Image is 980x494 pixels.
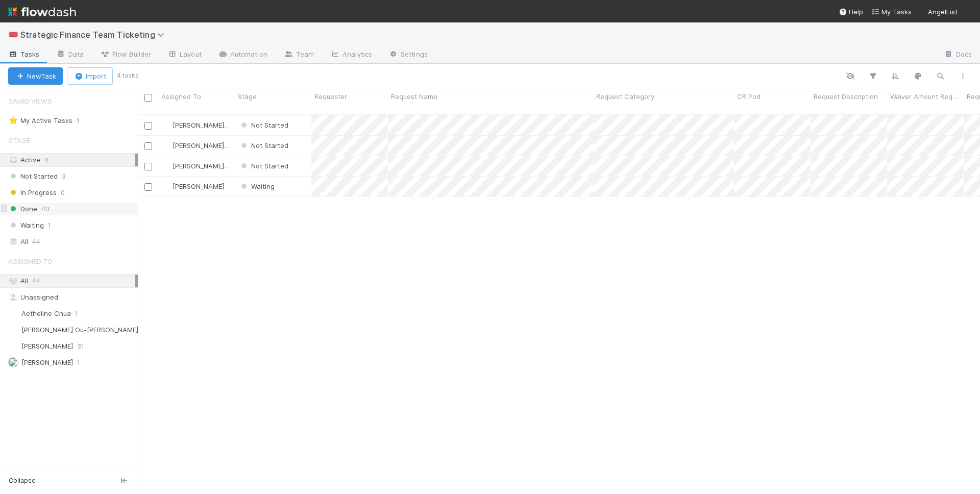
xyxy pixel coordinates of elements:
[239,140,288,151] div: Not Started
[32,235,40,248] span: 44
[8,3,76,20] img: logo-inverted-e16ddd16eac7371096b0.svg
[162,120,230,130] div: [PERSON_NAME] Ou-[PERSON_NAME]
[8,308,18,318] img: avatar_103f69d0-f655-4f4f-bc28-f3abe7034599.png
[20,30,169,40] span: Strategic Finance Team Ticketing
[239,182,275,190] span: Waiting
[163,141,171,150] img: avatar_0645ba0f-c375-49d5-b2e7-231debf65fc8.png
[77,340,84,353] span: 31
[890,91,961,102] span: Waiver Amount Requested
[928,8,958,16] span: AngelList
[322,47,380,63] a: Analytics
[144,163,152,170] input: Toggle Row Selected
[239,120,288,130] div: Not Started
[21,358,73,366] span: [PERSON_NAME]
[8,251,53,271] span: Assigned To
[41,203,50,215] span: 40
[8,67,63,85] button: NewTask
[8,291,135,304] div: Unassigned
[92,47,159,63] a: Flow Builder
[239,121,288,129] span: Not Started
[173,141,289,150] span: [PERSON_NAME] Ou-[PERSON_NAME]
[380,47,436,63] a: Settings
[144,183,152,191] input: Toggle Row Selected
[839,7,863,17] div: Help
[8,30,18,39] span: 🎟️
[8,154,135,166] div: Active
[163,182,171,190] img: avatar_aa4fbed5-f21b-48f3-8bdd-57047a9d59de.png
[8,357,18,367] img: avatar_022c235f-155a-4f12-b426-9592538e9d6c.png
[871,7,912,17] a: My Tasks
[162,140,230,151] div: [PERSON_NAME] Ou-[PERSON_NAME]
[144,142,152,150] input: Toggle Row Selected
[117,71,139,80] small: 4 tasks
[391,91,437,102] span: Request Name
[159,47,210,63] a: Layout
[162,161,230,171] div: [PERSON_NAME] Ou-[PERSON_NAME]
[75,307,78,320] span: 1
[161,91,201,102] span: Assigned To
[21,309,71,317] span: Aetheline Chua
[77,114,90,127] span: 1
[239,181,275,191] div: Waiting
[163,162,171,170] img: avatar_0645ba0f-c375-49d5-b2e7-231debf65fc8.png
[8,130,30,151] span: Stage
[44,156,48,164] span: 4
[48,47,92,63] a: Data
[596,91,654,102] span: Request Category
[8,186,57,199] span: In Progress
[314,91,347,102] span: Requester
[8,219,44,232] span: Waiting
[8,203,37,215] span: Done
[8,275,135,287] div: All
[162,181,224,191] div: [PERSON_NAME]
[737,91,761,102] span: CR Pod
[239,162,288,170] span: Not Started
[144,94,152,102] input: Toggle All Rows Selected
[210,47,276,63] a: Automation
[8,49,40,59] span: Tasks
[936,47,980,63] a: Docs
[21,326,138,334] span: [PERSON_NAME] Ou-[PERSON_NAME]
[8,325,18,335] img: avatar_0645ba0f-c375-49d5-b2e7-231debf65fc8.png
[173,162,289,170] span: [PERSON_NAME] Ou-[PERSON_NAME]
[173,121,289,129] span: [PERSON_NAME] Ou-[PERSON_NAME]
[8,341,18,351] img: avatar_aa4fbed5-f21b-48f3-8bdd-57047a9d59de.png
[871,8,912,16] span: My Tasks
[8,235,135,248] div: All
[276,47,322,63] a: Team
[238,91,257,102] span: Stage
[962,7,972,17] img: avatar_aa4fbed5-f21b-48f3-8bdd-57047a9d59de.png
[61,186,65,199] span: 0
[100,49,151,59] span: Flow Builder
[32,277,40,285] span: 44
[8,170,58,183] span: Not Started
[62,170,66,183] span: 3
[239,161,288,171] div: Not Started
[9,476,36,485] span: Collapse
[163,121,171,129] img: avatar_0645ba0f-c375-49d5-b2e7-231debf65fc8.png
[21,342,73,350] span: [PERSON_NAME]
[77,356,80,369] span: 1
[814,91,878,102] span: Request Description
[8,116,18,125] span: ⭐
[8,114,72,127] div: My Active Tasks
[239,141,288,150] span: Not Started
[8,91,52,111] span: Saved Views
[173,182,224,190] span: [PERSON_NAME]
[48,219,51,232] span: 1
[144,122,152,130] input: Toggle Row Selected
[67,67,113,85] button: Import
